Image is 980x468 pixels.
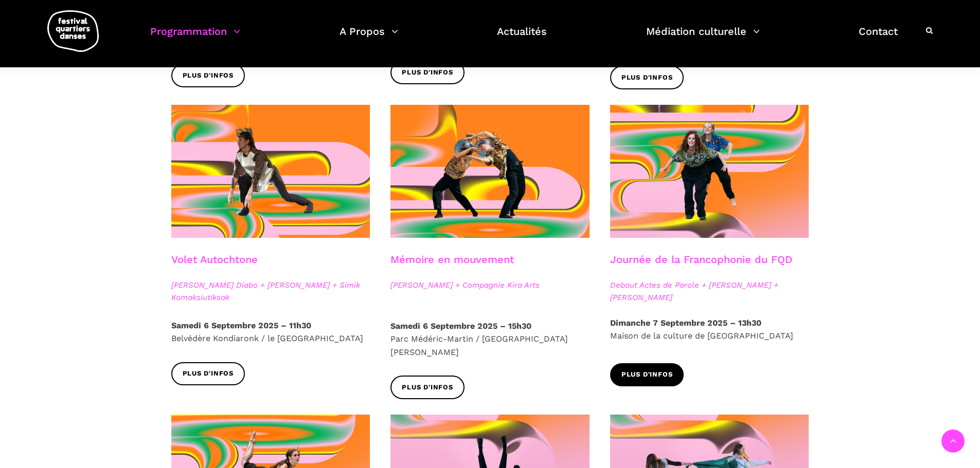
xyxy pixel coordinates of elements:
[390,376,465,399] a: Plus d'infos
[390,279,590,291] span: [PERSON_NAME] + Compagnie Kira Arts
[497,23,547,53] a: Actualités
[390,321,531,331] strong: Samedi 6 Septembre 2025 – 15h30
[402,382,453,393] span: Plus d'infos
[859,23,898,53] a: Contact
[171,64,245,87] a: Plus d'infos
[610,316,809,343] p: Maison de la culture de [GEOGRAPHIC_DATA]
[390,253,514,266] a: Mémoire en mouvement
[610,66,684,89] a: Plus d'infos
[646,23,760,53] a: Médiation culturelle
[340,23,398,53] a: A Propos
[171,253,258,266] a: Volet Autochtone
[183,70,234,81] span: Plus d'infos
[621,369,673,380] span: Plus d'infos
[402,67,453,78] span: Plus d'infos
[171,321,311,330] strong: Samedi 6 Septembre 2025 – 11h30
[171,319,370,345] p: Belvédère Kondiaronk / le [GEOGRAPHIC_DATA]
[390,320,590,359] p: Parc Médéric-Martin / [GEOGRAPHIC_DATA][PERSON_NAME]
[47,10,99,52] img: logo-fqd-med
[621,72,673,83] span: Plus d'infos
[171,279,370,304] span: [PERSON_NAME] Diabo + [PERSON_NAME] + Simik Komaksiutiksak
[610,363,684,386] a: Plus d'infos
[610,279,809,304] span: Debout Actes de Parole + [PERSON_NAME] + [PERSON_NAME]
[183,368,234,379] span: Plus d'infos
[610,253,792,266] a: Journée de la Francophonie du FQD
[171,362,245,385] a: Plus d'infos
[150,23,240,53] a: Programmation
[610,318,761,328] strong: Dimanche 7 Septembre 2025 – 13h30
[390,61,465,84] a: Plus d'infos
